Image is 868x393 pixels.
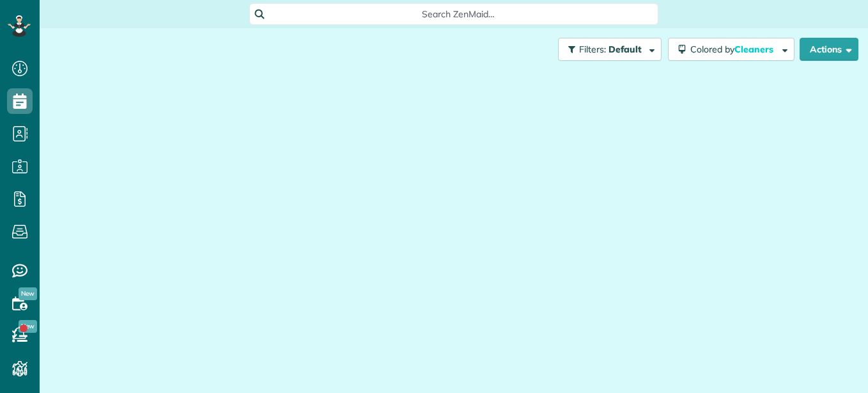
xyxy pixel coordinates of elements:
button: Filters: Default [558,38,662,61]
span: New [19,287,37,300]
span: Colored by [690,44,778,55]
button: Colored byCleaners [668,38,794,61]
span: Filters: [579,44,606,55]
span: Cleaners [734,44,775,55]
span: Default [608,44,642,55]
a: Filters: Default [552,38,662,61]
button: Actions [800,38,858,61]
